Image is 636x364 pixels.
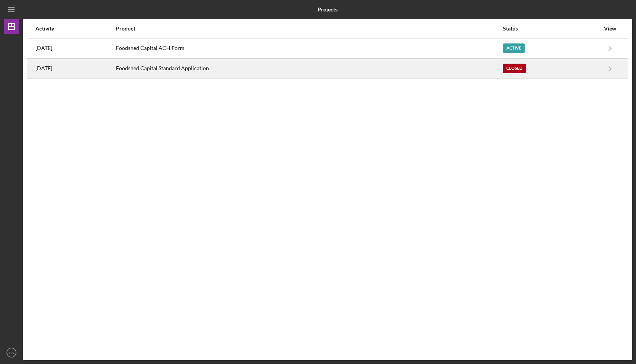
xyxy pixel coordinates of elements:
[503,43,525,53] div: Active
[116,59,503,78] div: Foodshed Capital Standard Application
[35,26,115,32] div: Activity
[9,351,14,355] text: SA
[116,39,503,58] div: Foodshed Capital ACH Form
[4,345,19,360] button: SA
[318,6,337,13] b: Projects
[601,26,620,32] div: View
[116,26,503,32] div: Product
[503,64,526,73] div: Closed
[35,65,52,71] time: 2024-10-03 15:16
[503,26,600,32] div: Status
[35,45,52,51] time: 2025-08-06 20:48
